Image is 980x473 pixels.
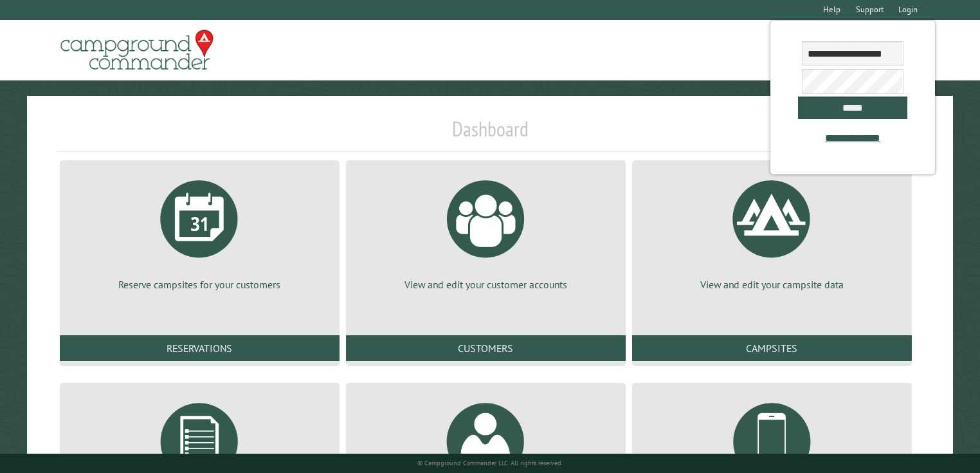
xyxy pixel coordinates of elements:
[648,277,896,292] p: View and edit your campsite data
[648,171,896,292] a: View and edit your campsite data
[60,335,340,361] a: Reservations
[361,277,610,292] p: View and edit your customer accounts
[75,171,324,292] a: Reserve campsites for your customers
[361,171,610,292] a: View and edit your customer accounts
[346,335,626,361] a: Customers
[75,277,324,292] p: Reserve campsites for your customers
[417,459,563,467] small: © Campground Commander LLC. All rights reserved.
[632,335,912,361] a: Campsites
[57,116,924,152] h1: Dashboard
[57,25,217,75] img: Campground Commander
